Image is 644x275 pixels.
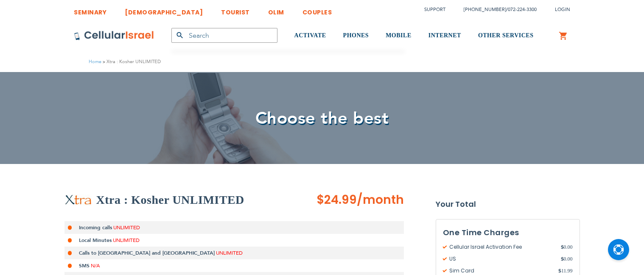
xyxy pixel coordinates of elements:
[79,237,112,244] strong: Local Minutes
[436,198,580,211] strong: Your Total
[357,192,404,208] span: /month
[443,267,558,275] span: Sim Card
[508,6,537,13] a: 072-224-3300
[113,224,140,231] span: UNLIMITED
[443,243,561,251] span: Cellular Israel Activation Fee
[316,192,357,208] span: $24.99
[89,58,101,65] a: Home
[113,237,140,244] span: UNLIMITED
[555,6,570,13] span: Login
[221,2,250,18] a: TOURIST
[386,20,412,52] a: MOBILE
[96,192,244,208] h2: Xtra : Kosher UNLIMITED
[79,250,215,256] strong: Calls to [GEOGRAPHIC_DATA] and [GEOGRAPHIC_DATA]
[171,28,277,43] input: Search
[101,58,161,66] li: Xtra : Kosher UNLIMITED
[464,6,506,13] a: [PHONE_NUMBER]
[561,243,573,251] span: 0.00
[294,32,326,39] span: ACTIVATE
[343,32,369,39] span: PHONES
[79,224,112,231] strong: Incoming calls
[428,20,461,52] a: INTERNET
[255,107,389,130] span: Choose the best
[561,243,564,251] span: $
[478,32,534,39] span: OTHER SERVICES
[74,2,106,18] a: SEMINARY
[561,255,573,263] span: 0.00
[302,2,332,18] a: COUPLES
[386,32,412,39] span: MOBILE
[428,32,461,39] span: INTERNET
[74,31,154,41] img: Cellular Israel Logo
[125,2,203,18] a: [DEMOGRAPHIC_DATA]
[455,3,537,16] li: /
[478,20,534,52] a: OTHER SERVICES
[558,267,561,275] span: $
[558,267,573,275] span: 11.99
[424,6,445,13] a: Support
[561,255,564,263] span: $
[343,20,369,52] a: PHONES
[443,255,561,263] span: US
[79,262,90,269] strong: SMS
[294,20,326,52] a: ACTIVATE
[91,262,100,269] span: N/A
[443,226,573,239] h3: One Time Charges
[64,194,92,206] img: Xtra : Kosher UNLIMITED
[268,2,284,18] a: OLIM
[216,250,243,256] span: UNLIMITED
